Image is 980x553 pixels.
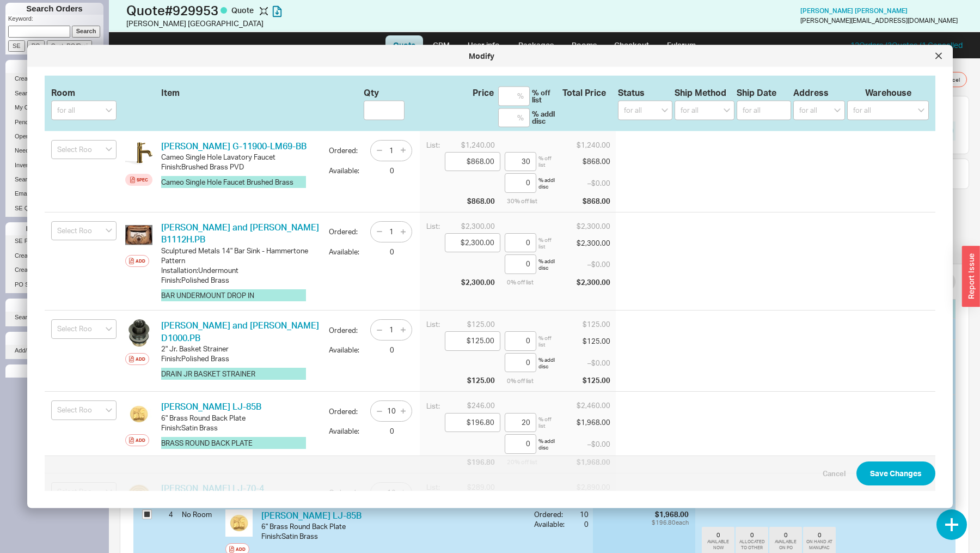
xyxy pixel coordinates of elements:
[737,87,791,99] div: Ship Date
[126,3,493,18] h1: Quote # 929953
[161,289,306,301] button: BAR UNDERMOUNT DROP IN
[372,345,411,355] div: 0
[555,400,612,410] div: $2,460.00
[569,509,589,519] div: 10
[161,87,314,96] div: Item
[538,176,558,189] div: % addl disc
[534,519,569,529] div: Available:
[125,173,152,185] a: Spec
[555,319,612,329] div: $125.00
[505,151,536,171] input: %
[771,539,800,551] div: AVAILABLE ON PO
[161,320,319,343] a: [PERSON_NAME] and [PERSON_NAME] D1000.PB
[445,195,500,207] div: $868.00
[498,87,530,106] input: %
[225,509,253,537] img: Jessica_Knob_SB_LJ-58_w_6__backplate_LJ-85_LJH_wrong_color_mh3cdg
[47,40,92,52] input: Cust. PO/Proj
[161,140,307,151] a: [PERSON_NAME] G-11900-LM69-BB
[329,246,364,256] div: Available:
[659,35,703,55] a: Fulcrum
[372,165,411,175] div: 0
[498,108,530,127] input: %
[505,376,550,385] div: 0 % off list
[555,221,612,230] div: $2,300.00
[445,276,500,288] div: $2,300.00
[445,221,500,230] div: $2,300.00
[5,160,103,171] a: Inventory
[385,35,423,55] a: Quote
[505,197,550,205] div: 30 % off list
[51,221,117,240] input: Select Room
[5,264,103,276] a: Create DS PO
[538,155,558,168] div: % off list
[15,119,58,125] span: Pending Review
[652,509,689,519] div: $1,968.00
[555,417,612,427] div: $1,968.00
[329,316,362,335] div: Ordered:
[125,139,152,167] img: G-11900-LM69-BB_xkhfej
[261,521,525,531] div: 6" Brass Round Back Plate
[555,156,612,166] div: $868.00
[161,245,320,265] div: Sculptured Metals 14" Bar Sink - Hammertone Pattern
[161,401,261,412] a: [PERSON_NAME] LJ-85B
[51,319,117,339] input: Select Room
[329,397,362,416] div: Ordered:
[27,40,45,52] input: PO
[800,7,908,15] span: [PERSON_NAME] [PERSON_NAME]
[5,188,103,199] a: Email Templates
[505,173,536,193] input: %
[555,357,612,367] div: – $0.00
[51,101,117,120] input: for all
[5,299,103,312] div: Users Admin
[555,238,612,247] div: $2,300.00
[538,356,558,369] div: % addl disc
[106,147,112,151] svg: open menu
[426,139,440,149] div: List:
[125,400,152,428] img: Jessica_Knob_SB_LJ-58_w_6__backplate_LJ-85_LJH_wrong_color_mh3cdg
[800,7,908,15] a: [PERSON_NAME] [PERSON_NAME]
[555,195,612,207] div: $868.00
[161,221,319,244] a: [PERSON_NAME] and [PERSON_NAME] B1112H.PB
[51,400,117,420] input: Select Room
[445,374,500,387] div: $125.00
[538,437,558,450] div: % addl disc
[136,436,145,445] div: Add
[125,434,149,446] button: Add
[125,319,152,347] img: 121492
[261,531,525,541] div: Finish : Satin Brass
[161,368,306,380] button: DRAIN JR BASKET STRAINER
[578,519,589,529] div: 0
[505,278,550,287] div: 0 % off list
[137,175,148,184] div: Spec
[5,364,103,378] div: Store Settings
[5,3,103,15] h1: Search Orders
[538,236,558,249] div: % off list
[5,88,103,99] a: Search Orders
[555,439,612,448] div: – $0.00
[532,89,556,103] div: % off list
[329,136,362,155] div: Ordered:
[784,531,788,539] div: 0
[5,131,103,142] a: Open Quotes
[793,87,845,99] div: Address
[800,17,958,25] div: [PERSON_NAME][EMAIL_ADDRESS][DOMAIN_NAME]
[5,222,103,235] div: Purchase Orders
[5,145,103,156] a: Needs Follow Up(80)
[555,139,612,149] div: $1,240.00
[106,228,112,233] svg: open menu
[618,87,672,99] div: Status
[161,344,320,354] div: 2" Jr. Basket Strainer
[136,355,145,363] div: Add
[510,35,561,55] a: Packages
[5,203,103,214] a: SE Quotes
[8,40,25,52] input: SE
[161,151,320,161] div: Cameo Single Hole Lavatory Faucet
[161,354,320,363] div: Finish : Polished Brass
[716,531,720,539] div: 0
[534,509,569,519] div: Ordered:
[856,462,935,486] button: Save Changes
[652,519,689,526] div: $196.80 each
[563,35,604,55] a: Rooms
[505,233,536,252] input: %
[538,416,558,429] div: % off list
